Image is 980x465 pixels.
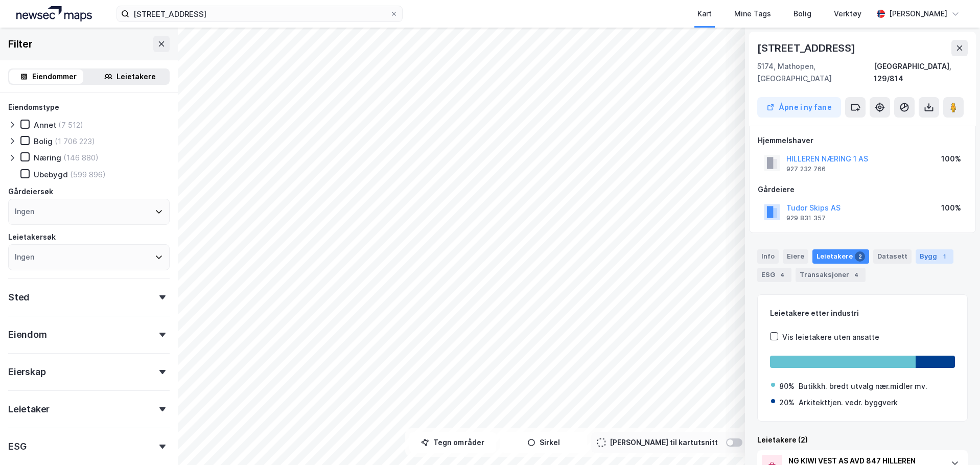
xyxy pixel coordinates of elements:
[16,101,159,131] div: Om det er du lurer på så er det bare å ta kontakt her. [DEMOGRAPHIC_DATA] fornøyelse!
[34,170,68,179] div: Ubebygd
[777,270,787,280] div: 4
[116,71,156,83] div: Leietakere
[8,403,50,415] div: Leietaker
[812,249,869,264] div: Leietakere
[15,251,34,263] div: Ingen
[58,120,83,130] div: (7 512)
[941,153,961,165] div: 100%
[799,397,898,409] div: Arkitekttjen. vedr. byggverk
[939,251,949,262] div: 1
[70,170,106,179] div: (599 896)
[8,329,47,341] div: Eiendom
[500,432,587,453] button: Sirkel
[851,270,861,280] div: 4
[786,165,826,173] div: 927 232 766
[8,231,56,243] div: Leietakersøk
[34,153,61,162] div: Næring
[941,202,961,214] div: 100%
[786,214,826,222] div: 929 831 357
[757,40,857,56] div: [STREET_ADDRESS]
[757,249,779,264] div: Info
[796,268,866,282] div: Transaksjoner
[49,335,57,343] button: Last opp vedlegg
[697,8,712,20] div: Kart
[8,36,33,52] div: Filter
[34,136,53,146] div: Bolig
[757,97,841,118] button: Åpne i ny fane
[8,101,59,113] div: Eiendomstype
[50,13,110,23] p: Aktiv for 1 d siden
[16,139,71,145] div: Simen • 3 t siden
[179,4,198,22] div: Lukk
[32,71,77,83] div: Eiendommer
[8,366,45,378] div: Eierskap
[758,134,967,147] div: Hjemmelshaver
[758,183,967,196] div: Gårdeiere
[409,432,496,453] button: Tegn områder
[874,60,968,85] div: [GEOGRAPHIC_DATA], 129/814
[16,6,92,21] img: logo.a4113a55bc3d86da70a041830d287a7e.svg
[799,380,927,392] div: Butikkh. bredt utvalg nær.midler mv.
[8,185,53,198] div: Gårdeiersøk
[757,60,874,85] div: 5174, Mathopen, [GEOGRAPHIC_DATA]
[929,416,980,465] iframe: Chat Widget
[8,69,196,159] div: Simen sier…
[779,397,795,409] div: 20%
[63,153,99,162] div: (146 880)
[757,434,968,446] div: Leietakere (2)
[8,69,168,137] div: Hei og velkommen til Newsec Maps, [PERSON_NAME]Om det er du lurer på så er det bare å ta kontakt ...
[160,4,179,24] button: Hjem
[834,8,861,20] div: Verktøy
[779,380,795,392] div: 80%
[15,205,34,218] div: Ingen
[770,307,955,319] div: Leietakere etter industri
[129,6,390,21] input: Søk på adresse, matrikkel, gårdeiere, leietakere eller personer
[55,136,95,146] div: (1 706 223)
[175,331,192,347] button: Send en melding…
[610,436,718,449] div: [PERSON_NAME] til kartutsnitt
[889,8,947,20] div: [PERSON_NAME]
[855,251,865,262] div: 2
[50,5,75,13] h1: Simen
[916,249,953,264] div: Bygg
[757,268,791,282] div: ESG
[873,249,912,264] div: Datasett
[32,335,40,343] button: Gif-velger
[34,120,56,130] div: Annet
[8,291,30,304] div: Sted
[794,8,811,20] div: Bolig
[783,249,808,264] div: Eiere
[16,76,159,96] div: Hei og velkommen til Newsec Maps, [PERSON_NAME]
[782,331,879,343] div: Vis leietakere uten ansatte
[16,335,24,343] button: Emoji-velger
[734,8,771,20] div: Mine Tags
[8,440,26,453] div: ESG
[9,313,196,331] textarea: Melding...
[929,416,980,465] div: Kontrollprogram for chat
